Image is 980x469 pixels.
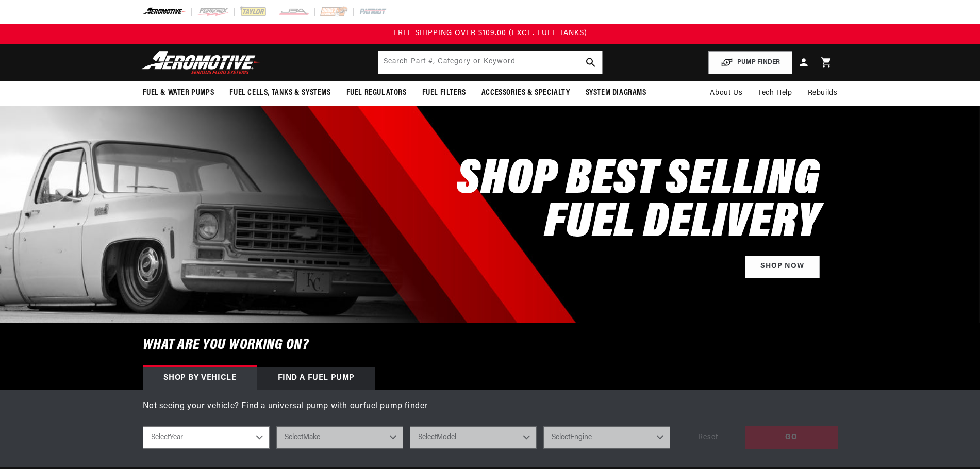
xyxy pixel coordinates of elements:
[702,81,750,106] a: About Us
[393,29,587,37] span: FREE SHIPPING OVER $109.00 (EXCL. FUEL TANKS)
[410,426,537,449] select: Model
[758,88,792,99] span: Tech Help
[457,159,819,245] h2: SHOP BEST SELLING FUEL DELIVERY
[143,400,838,413] p: Not seeing your vehicle? Find a universal pump with our
[346,88,407,98] span: Fuel Regulators
[579,51,602,74] button: search button
[135,81,222,105] summary: Fuel & Water Pumps
[139,51,268,75] img: Aeromotive
[474,81,578,105] summary: Accessories & Specialty
[543,426,670,449] select: Engine
[117,323,863,367] h6: What are you working on?
[414,81,474,105] summary: Fuel Filters
[339,81,414,105] summary: Fuel Regulators
[276,426,403,449] select: Make
[708,51,792,74] button: PUMP FINDER
[257,367,376,390] div: Find a Fuel Pump
[586,88,646,98] span: System Diagrams
[378,51,602,74] input: Search by Part Number, Category or Keyword
[710,89,742,97] span: About Us
[222,81,338,105] summary: Fuel Cells, Tanks & Systems
[800,81,845,106] summary: Rebuilds
[229,88,330,98] span: Fuel Cells, Tanks & Systems
[143,426,270,449] select: Year
[363,402,428,410] a: fuel pump finder
[808,88,838,99] span: Rebuilds
[745,256,820,279] a: Shop Now
[750,81,800,106] summary: Tech Help
[578,81,654,105] summary: System Diagrams
[422,88,466,98] span: Fuel Filters
[143,367,257,390] div: Shop by vehicle
[481,88,570,98] span: Accessories & Specialty
[143,88,214,98] span: Fuel & Water Pumps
